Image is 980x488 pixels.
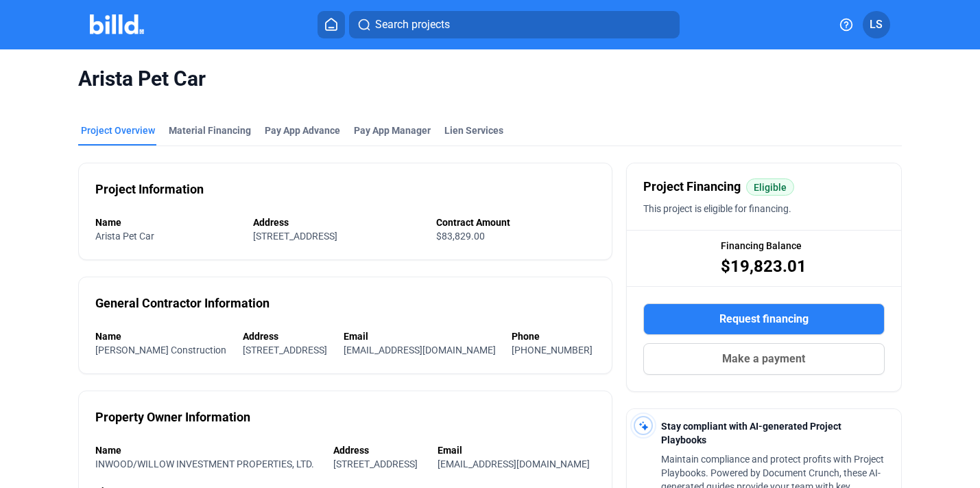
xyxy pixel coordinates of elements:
[438,443,595,457] div: Email
[438,458,590,469] span: [EMAIL_ADDRESS][DOMAIN_NAME]
[721,255,806,277] span: $19,823.01
[354,124,431,137] span: Pay App Manager
[90,14,144,34] img: Billd Company Logo
[444,124,503,137] div: Lien Services
[375,16,450,33] span: Search projects
[95,231,154,242] span: Arista Pet Car
[863,11,890,38] button: LS
[643,303,885,335] button: Request financing
[243,329,330,343] div: Address
[349,11,680,38] button: Search projects
[512,329,595,343] div: Phone
[643,177,741,196] span: Project Financing
[169,124,251,137] div: Material Financing
[333,458,418,469] span: [STREET_ADDRESS]
[746,178,794,196] mat-chip: Eligible
[243,345,327,356] span: [STREET_ADDRESS]
[643,343,885,375] button: Make a payment
[95,329,229,343] div: Name
[344,345,496,356] span: [EMAIL_ADDRESS][DOMAIN_NAME]
[78,66,901,92] span: Arista Pet Car
[643,203,791,214] span: This project is eligible for financing.
[81,124,155,137] div: Project Overview
[95,294,270,313] div: General Contractor Information
[436,216,595,229] div: Contract Amount
[719,311,809,327] span: Request financing
[512,345,593,356] span: [PHONE_NUMBER]
[870,16,883,33] span: LS
[344,329,499,343] div: Email
[95,180,204,199] div: Project Information
[95,458,314,469] span: INWOOD/WILLOW INVESTMENT PROPERTIES, LTD.
[253,216,422,229] div: Address
[333,443,423,457] div: Address
[253,231,337,242] span: [STREET_ADDRESS]
[722,351,805,367] span: Make a payment
[661,421,841,445] span: Stay compliant with AI-generated Project Playbooks
[95,345,226,356] span: [PERSON_NAME] Construction
[721,239,802,253] span: Financing Balance
[95,216,239,229] div: Name
[265,124,340,137] div: Pay App Advance
[436,231,485,242] span: $83,829.00
[95,408,250,427] div: Property Owner Information
[95,443,320,457] div: Name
